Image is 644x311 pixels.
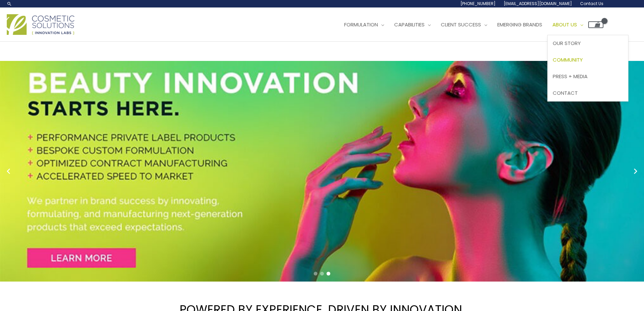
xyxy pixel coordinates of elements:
[339,15,389,35] a: Formulation
[7,1,12,6] a: Search icon link
[394,21,425,28] span: Capabilities
[344,21,378,28] span: Formulation
[504,1,572,6] span: [EMAIL_ADDRESS][DOMAIN_NAME]
[548,35,628,52] a: Our Story
[580,1,603,6] span: Contact Us
[548,85,628,101] a: Contact
[441,21,481,28] span: Client Success
[548,52,628,68] a: Community
[320,272,324,275] span: Go to slide 2
[630,166,641,176] button: Next slide
[3,166,14,176] button: Previous slide
[436,15,492,35] a: Client Success
[588,21,603,28] a: View Shopping Cart, empty
[553,56,583,63] span: Community
[553,73,588,80] span: Press + Media
[547,15,588,35] a: About Us
[334,15,603,35] nav: Site Navigation
[552,21,577,28] span: About Us
[7,14,74,35] img: Cosmetic Solutions Logo
[497,21,542,28] span: Emerging Brands
[553,89,578,96] span: Contact
[548,68,628,85] a: Press + Media
[553,40,581,47] span: Our Story
[460,1,496,6] span: [PHONE_NUMBER]
[492,15,547,35] a: Emerging Brands
[314,272,317,275] span: Go to slide 1
[327,272,330,275] span: Go to slide 3
[389,15,436,35] a: Capabilities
